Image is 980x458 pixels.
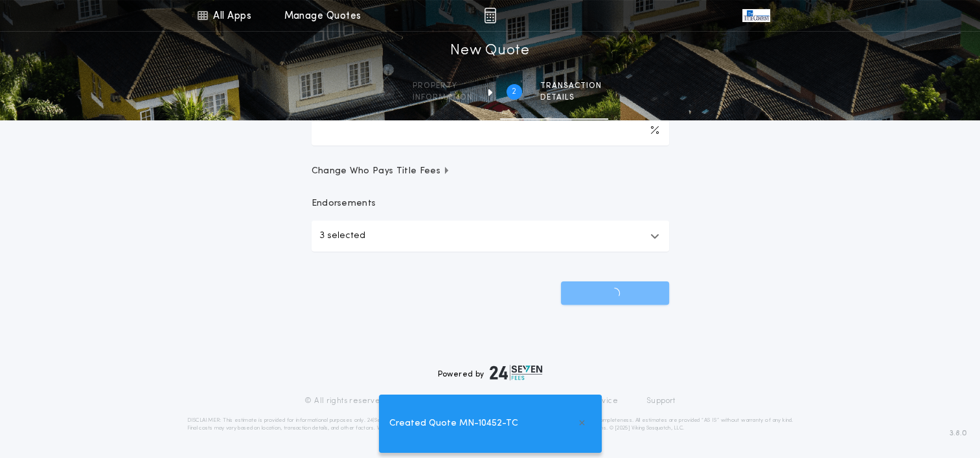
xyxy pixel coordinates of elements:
h2: 2 [512,87,516,97]
p: Endorsements [312,197,669,210]
p: 3 selected [319,228,365,244]
span: Transaction [540,81,602,91]
div: Powered by [438,365,543,380]
span: Created Quote MN-10452-TC [389,417,518,431]
span: information [413,93,473,103]
span: Change Who Pays Title Fees [312,165,451,178]
img: logo [490,365,543,380]
img: vs-icon [742,9,769,22]
h1: New Quote [450,41,529,61]
span: details [540,93,602,103]
span: Property [413,81,473,91]
img: img [484,8,496,23]
button: Change Who Pays Title Fees [312,165,669,178]
input: Downpayment Percentage [312,114,669,146]
button: 3 selected [312,221,669,252]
